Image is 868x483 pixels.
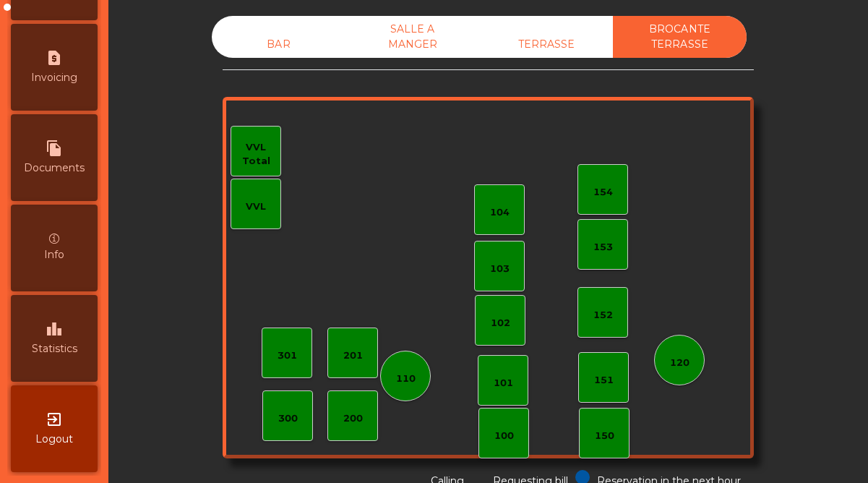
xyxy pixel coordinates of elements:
div: 154 [593,185,613,200]
i: leaderboard [46,320,63,338]
div: 100 [494,429,514,443]
div: 300 [278,411,298,426]
div: 151 [594,373,614,388]
div: VVL Total [231,140,280,168]
i: file_copy [46,140,63,157]
div: 201 [343,349,363,363]
div: 103 [490,262,510,276]
div: 150 [595,429,614,443]
div: 152 [593,308,613,322]
div: SALLE A MANGER [345,16,479,58]
div: 102 [491,316,510,330]
i: request_page [46,49,63,67]
div: 120 [670,356,689,370]
div: 104 [490,205,510,220]
div: 200 [343,411,363,426]
div: BROCANTE TERRASSE [613,16,747,58]
i: exit_to_app [46,411,63,428]
div: 101 [494,376,513,390]
span: Statistics [32,341,77,356]
span: Info [44,247,64,262]
div: 153 [593,240,613,255]
div: VVL [246,200,266,214]
div: 110 [396,372,416,386]
span: Invoicing [31,70,77,85]
div: 301 [278,349,297,363]
span: Documents [24,161,85,176]
div: TERRASSE [479,31,613,58]
div: BAR [212,31,345,58]
span: Logout [35,432,73,447]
